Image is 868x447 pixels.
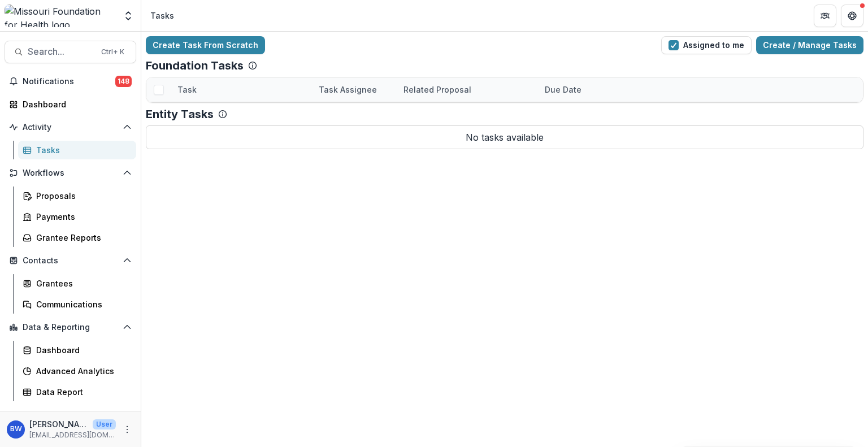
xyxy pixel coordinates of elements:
[36,211,127,223] div: Payments
[36,386,127,398] div: Data Report
[5,72,136,90] button: Notifications148
[538,77,623,102] div: Due Date
[99,46,127,58] div: Ctrl + K
[756,36,863,54] a: Create / Manage Tasks
[36,298,127,310] div: Communications
[36,365,127,377] div: Advanced Analytics
[312,77,397,102] div: Task Assignee
[23,168,118,178] span: Workflows
[5,118,136,136] button: Open Activity
[23,123,118,132] span: Activity
[171,84,203,96] div: Task
[36,232,127,244] div: Grantee Reports
[18,207,136,226] a: Payments
[146,59,244,72] p: Foundation Tasks
[36,144,127,156] div: Tasks
[23,256,118,266] span: Contacts
[10,426,22,433] div: Brian Washington
[150,10,174,21] div: Tasks
[18,186,136,205] a: Proposals
[18,228,136,247] a: Grantee Reports
[397,84,478,96] div: Related Proposal
[171,77,312,102] div: Task
[538,84,588,96] div: Due Date
[661,36,752,54] button: Assigned to me
[18,341,136,359] a: Dashboard
[5,95,136,114] a: Dashboard
[146,107,214,121] p: Entity Tasks
[18,362,136,380] a: Advanced Analytics
[146,125,863,149] p: No tasks available
[5,164,136,182] button: Open Workflows
[814,5,836,27] button: Partners
[36,277,127,289] div: Grantees
[397,77,538,102] div: Related Proposal
[23,323,118,332] span: Data & Reporting
[28,46,94,57] span: Search...
[5,318,136,336] button: Open Data & Reporting
[120,5,136,27] button: Open entity switcher
[18,295,136,314] a: Communications
[29,430,116,440] p: [EMAIL_ADDRESS][DOMAIN_NAME]
[18,274,136,293] a: Grantees
[18,383,136,401] a: Data Report
[5,41,136,63] button: Search...
[5,5,116,27] img: Missouri Foundation for Health logo
[5,251,136,270] button: Open Contacts
[23,98,127,110] div: Dashboard
[146,7,179,24] nav: breadcrumb
[29,418,88,430] p: [PERSON_NAME][US_STATE]
[18,141,136,159] a: Tasks
[36,190,127,202] div: Proposals
[841,5,863,27] button: Get Help
[115,76,132,87] span: 148
[312,84,384,96] div: Task Assignee
[146,36,265,54] a: Create Task From Scratch
[93,419,116,429] p: User
[120,423,134,436] button: More
[23,77,115,86] span: Notifications
[36,344,127,356] div: Dashboard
